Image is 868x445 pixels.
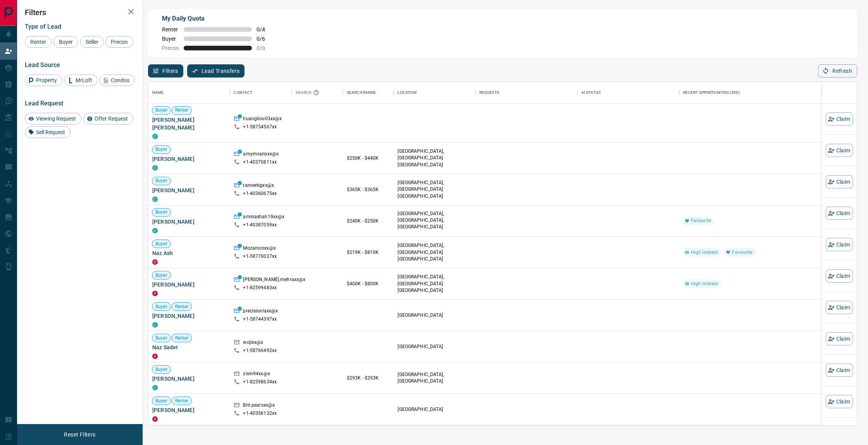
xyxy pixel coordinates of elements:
span: Buyer [152,335,170,342]
span: Renter [172,107,192,114]
span: Buyer [152,209,170,216]
div: Buyer [53,36,78,48]
span: Sell Request [33,129,68,135]
p: +1- 58744397xx [243,316,277,323]
p: huangliou03xx@x [243,116,282,124]
p: $293K - $293K [347,374,390,381]
p: [GEOGRAPHIC_DATA], [GEOGRAPHIC_DATA] [GEOGRAPHIC_DATA] [398,274,471,293]
div: Name [152,82,164,103]
span: [PERSON_NAME] [152,406,226,414]
span: [PERSON_NAME] [152,281,226,288]
span: Renter [172,304,192,310]
div: Requests [479,82,499,103]
span: Buyer [152,304,170,310]
span: Renter [172,398,192,404]
div: condos.ca [152,322,158,328]
div: property.ca [152,259,158,265]
span: [PERSON_NAME] [152,186,226,194]
p: [GEOGRAPHIC_DATA], [GEOGRAPHIC_DATA] [GEOGRAPHIC_DATA] [398,179,471,199]
div: property.ca [152,291,158,296]
h2: Filters [25,8,135,17]
button: Claim [826,332,853,345]
p: +1- 40370811xx [243,159,277,166]
div: Location [398,82,417,103]
div: Viewing Request [25,113,81,124]
span: Buyer [152,146,170,153]
p: [GEOGRAPHIC_DATA], [GEOGRAPHIC_DATA] [GEOGRAPHIC_DATA] [398,148,471,168]
button: Claim [826,144,853,157]
button: Lead Transfers [187,64,245,78]
p: tannerbgxx@x [243,182,274,190]
span: Seller [83,39,101,45]
div: Recent Opportunities (30d) [683,82,740,103]
span: [PERSON_NAME] [152,218,226,226]
button: Claim [826,364,853,377]
div: Search Range [347,82,376,103]
span: 0 / 0 [257,45,274,51]
button: Claim [826,207,853,220]
button: Claim [826,269,853,283]
p: My Daily Quota [162,14,274,23]
p: [GEOGRAPHIC_DATA] [398,343,471,350]
span: High Interest [688,281,722,287]
span: MrLoft [73,77,95,83]
p: aminashah19xx@x [243,214,284,222]
p: +1- 40387059xx [243,222,277,228]
div: MrLoft [64,74,98,86]
span: Buyer [152,241,170,247]
div: property.ca [152,354,158,359]
span: Buyer [152,178,170,184]
p: $219K - $810K [347,249,390,256]
span: Buyer [152,107,170,114]
span: Buyer [152,272,170,279]
p: +1- 40356132xx [243,410,277,417]
p: $400K - $800K [347,280,390,287]
p: +1- 40360675xx [243,190,277,197]
span: High Interest [688,249,722,256]
span: [PERSON_NAME] [152,312,226,320]
div: Search Range [343,82,394,103]
button: Refresh [818,64,857,78]
div: condos.ca [152,228,158,233]
p: amymvarisxx@x [243,151,279,159]
button: Claim [826,301,853,314]
span: Buyer [152,366,170,373]
div: Condos [100,74,135,86]
p: [PERSON_NAME].mehraxx@x [243,276,305,285]
p: $240K - $250K [347,217,390,224]
p: [GEOGRAPHIC_DATA], [GEOGRAPHIC_DATA] [GEOGRAPHIC_DATA] [398,242,471,262]
div: Search [296,82,321,103]
span: Condos [108,77,132,83]
button: Claim [826,112,853,126]
div: Renter [25,36,52,48]
div: condos.ca [152,197,158,202]
div: Location [394,82,475,103]
p: $365K - $365K [347,186,390,193]
span: 0 / 4 [257,26,274,33]
span: Viewing Request [33,116,79,122]
span: Lead Source [25,61,60,69]
div: condos.ca [152,134,158,139]
span: Naz Sadet [152,343,226,351]
div: Contact [230,82,292,103]
div: AI Status [577,82,679,103]
p: [GEOGRAPHIC_DATA] [398,406,471,413]
button: Claim [826,175,853,188]
div: Recent Opportunities (30d) [679,82,822,103]
span: Favourite [688,217,714,224]
span: Buyer [56,39,76,45]
div: AI Status [581,82,601,103]
span: Buyer [162,36,179,42]
span: Type of Lead [25,23,61,30]
p: +1- 58770027xx [243,253,277,260]
p: +1- 82599483xx [243,285,277,291]
p: +1- 82598634xx [243,379,277,385]
span: Renter [162,26,179,33]
span: Buyer [152,398,170,404]
div: property.ca [152,416,158,422]
span: Offer Request [92,116,131,122]
p: [GEOGRAPHIC_DATA], [GEOGRAPHIC_DATA] [398,371,471,385]
p: +1- 58754567xx [243,124,277,130]
button: Claim [826,238,853,251]
button: Reset Filters [59,428,100,441]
